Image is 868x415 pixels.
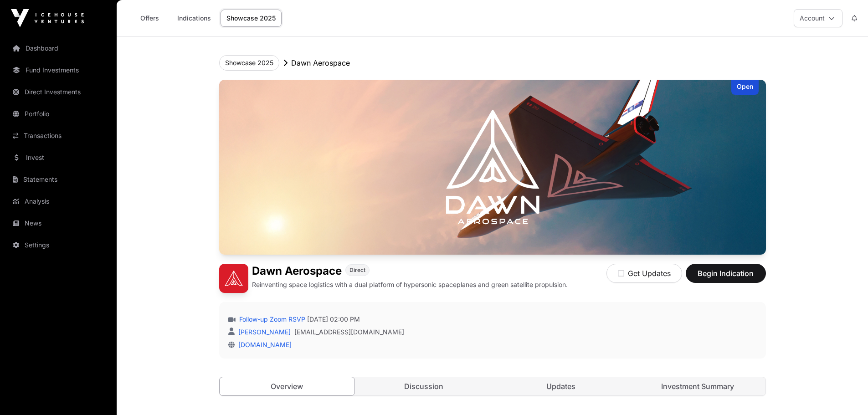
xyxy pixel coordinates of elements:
[252,264,342,278] h1: Dawn Aerospace
[822,371,868,415] iframe: Chat Widget
[7,38,109,58] a: Dashboard
[219,80,766,255] img: Dawn Aerospace
[237,315,305,324] a: Follow-up Zoom RSVP
[7,169,109,190] a: Statements
[7,104,109,124] a: Portfolio
[219,264,248,293] img: Dawn Aerospace
[7,60,109,80] a: Fund Investments
[307,315,360,324] span: [DATE] 02:00 PM
[291,57,350,68] p: Dawn Aerospace
[493,377,629,395] a: Updates
[236,328,291,336] a: [PERSON_NAME]
[794,9,842,27] button: Account
[686,264,766,283] button: Begin Indication
[294,328,404,337] a: [EMAIL_ADDRESS][DOMAIN_NAME]
[171,10,217,27] a: Indications
[686,273,766,282] a: Begin Indication
[221,10,282,27] a: Showcase 2025
[11,9,84,27] img: Icehouse Ventures Logo
[606,264,682,283] button: Get Updates
[131,10,168,27] a: Offers
[7,235,109,255] a: Settings
[252,280,568,289] p: Reinventing space logistics with a dual platform of hypersonic spaceplanes and green satellite pr...
[7,213,109,233] a: News
[7,148,109,168] a: Invest
[7,82,109,102] a: Direct Investments
[731,80,759,95] div: Open
[220,377,765,395] nav: Tabs
[630,377,765,395] a: Investment Summary
[7,126,109,146] a: Transactions
[7,191,109,211] a: Analysis
[219,377,355,396] a: Overview
[235,341,292,348] a: [DOMAIN_NAME]
[349,266,365,274] span: Direct
[219,55,279,71] button: Showcase 2025
[356,377,492,395] a: Discussion
[697,268,755,279] span: Begin Indication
